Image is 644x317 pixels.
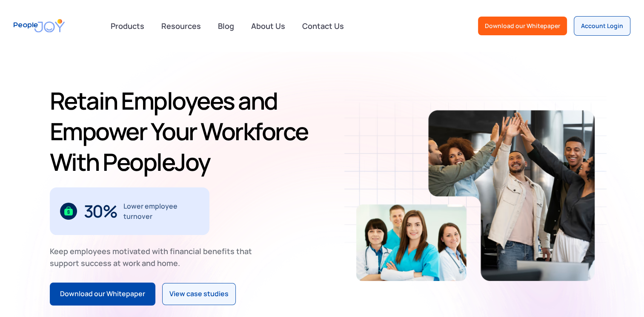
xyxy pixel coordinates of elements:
[14,14,65,38] a: home
[574,16,630,36] a: Account Login
[50,283,155,306] a: Download our Whitepaper
[356,204,467,281] img: Retain-Employees-PeopleJoy
[60,289,145,300] div: Download our Whitepaper
[50,245,259,269] div: Keep employees motivated with financial benefits that support success at work and home.
[50,85,319,177] h1: Retain Employees and Empower Your Workforce With PeopleJoy
[169,289,229,300] div: View case studies
[156,17,206,35] a: Resources
[162,283,236,305] a: View case studies
[84,204,117,218] div: 30%
[213,17,239,35] a: Blog
[297,17,349,35] a: Contact Us
[485,22,560,30] div: Download our Whitepaper
[50,187,209,235] div: 3 / 3
[581,22,623,30] div: Account Login
[246,17,290,35] a: About Us
[478,17,567,35] a: Download our Whitepaper
[106,17,149,34] div: Products
[428,110,595,281] img: Retain-Employees-PeopleJoy
[123,201,199,221] div: Lower employee turnover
